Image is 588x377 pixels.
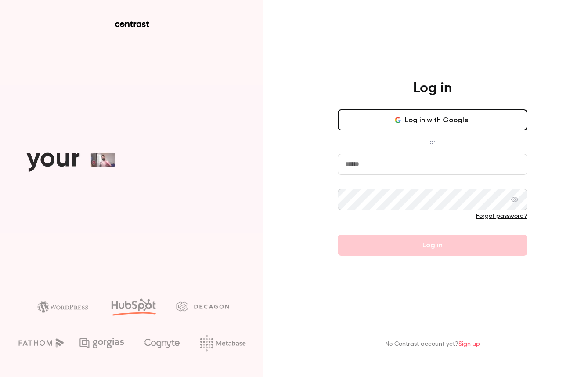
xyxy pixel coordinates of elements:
[413,80,452,97] h4: Log in
[476,213,527,219] a: Forgot password?
[385,340,480,349] p: No Contrast account yet?
[425,138,440,147] span: or
[338,109,527,130] button: Log in with Google
[176,301,229,311] img: decagon
[458,341,480,347] a: Sign up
